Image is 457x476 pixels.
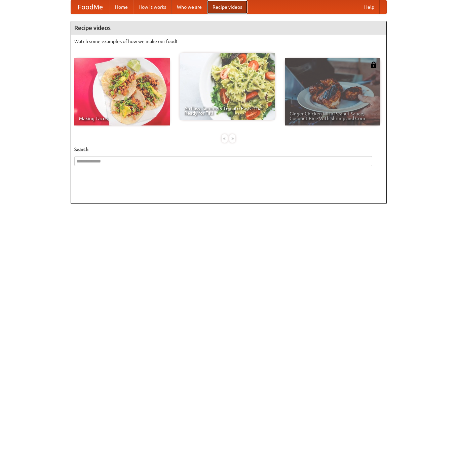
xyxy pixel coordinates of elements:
a: Recipe videos [207,0,247,14]
p: Watch some examples of how we make our food! [74,38,383,45]
a: FoodMe [71,0,110,14]
div: « [222,134,228,143]
img: 483408.png [370,62,377,68]
a: How it works [133,0,172,14]
span: An Easy, Summery Tomato Pasta That's Ready for Fall [184,106,270,115]
h4: Recipe videos [71,21,386,35]
a: Help [359,0,380,14]
h5: Search [74,146,383,153]
a: Home [110,0,133,14]
a: Making Tacos [74,58,170,125]
a: An Easy, Summery Tomato Pasta That's Ready for Fall [180,53,275,120]
div: » [229,134,235,143]
span: Making Tacos [79,116,165,121]
a: Who we are [172,0,207,14]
